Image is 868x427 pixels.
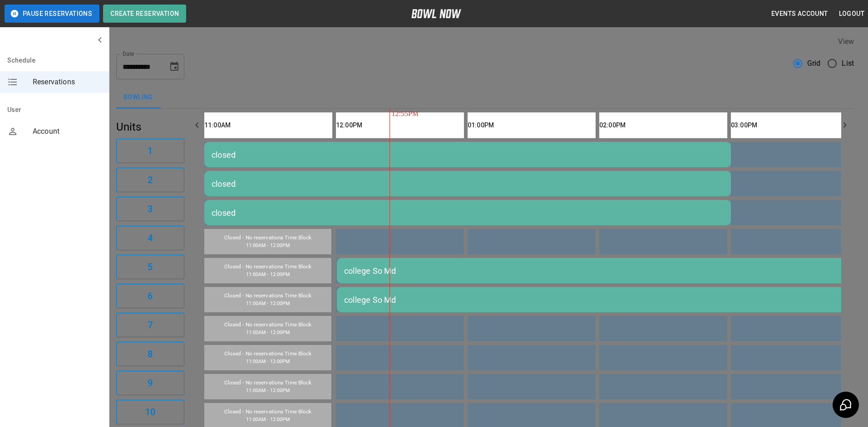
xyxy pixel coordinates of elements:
[5,5,99,23] button: Pause Reservations
[842,58,854,69] span: List
[835,5,868,22] button: Logout
[468,112,596,138] th: 01:00PM
[344,295,856,305] div: college So Md
[344,266,856,276] div: college So Md
[148,144,153,158] h6: 1
[148,231,153,245] h6: 4
[148,318,153,332] h6: 7
[103,5,186,23] button: Create Reservation
[336,112,464,138] th: 12:00PM
[838,37,854,46] label: View
[148,347,153,361] h6: 8
[33,126,102,137] span: Account
[116,87,854,108] div: inventory tabs
[390,110,392,118] span: 12:55PM
[165,58,183,76] button: Choose date, selected date is Aug 29, 2025
[204,112,332,138] th: 11:00AM
[116,120,184,134] h5: Units
[768,5,832,22] button: Events Account
[148,202,153,216] h6: 3
[212,208,724,218] div: closed
[599,112,727,138] th: 02:00PM
[212,150,724,160] div: closed
[116,87,160,108] button: Bowling
[148,289,153,303] h6: 6
[148,376,153,390] h6: 9
[33,77,102,87] span: Reservations
[411,9,461,18] img: logo
[148,260,153,274] h6: 5
[212,179,724,189] div: closed
[148,173,153,187] h6: 2
[807,58,821,69] span: Grid
[145,405,155,419] h6: 10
